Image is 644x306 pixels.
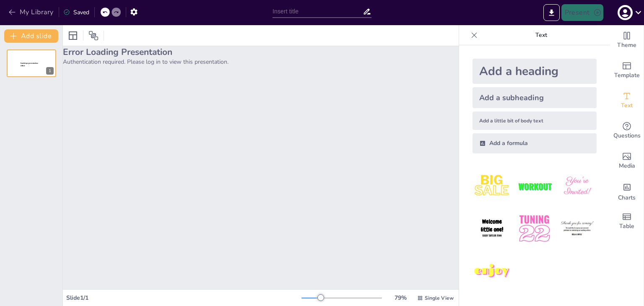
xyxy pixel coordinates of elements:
span: Theme [617,41,636,50]
span: Table [619,222,634,231]
span: Sendsteps presentation editor [21,62,38,67]
div: Saved [63,8,89,16]
div: Get real-time input from your audience [610,116,644,146]
img: 4.jpeg [473,209,512,248]
div: 1 [46,67,54,75]
span: Text [621,101,633,110]
h2: Error Loading Presentation [63,46,459,58]
div: Add a formula [473,133,597,153]
p: Text [481,25,602,45]
p: Authentication required. Please log in to view this presentation. [63,58,459,66]
span: Template [614,71,640,80]
button: Add slide [4,29,58,43]
div: Add text boxes [610,86,644,116]
div: Add a subheading [473,87,597,108]
div: Add a table [610,206,644,236]
div: Add ready made slides [610,55,644,86]
button: My Library [6,5,57,19]
div: Add charts and graphs [610,176,644,206]
span: Charts [618,193,636,202]
div: Change the overall theme [610,25,644,55]
span: Questions [613,131,641,140]
span: Single View [425,295,454,301]
button: Export to PowerPoint [543,4,560,21]
span: Position [88,31,99,41]
div: 79 % [390,294,410,302]
div: Add images, graphics, shapes or video [610,146,644,176]
div: Slide 1 / 1 [66,294,301,302]
span: Media [619,161,635,171]
img: 7.jpeg [473,252,512,291]
img: 5.jpeg [515,209,554,248]
div: Layout [66,29,80,42]
img: 1.jpeg [473,167,512,206]
img: 3.jpeg [558,167,597,206]
div: Add a little bit of body text [473,112,597,130]
input: Insert title [273,5,363,18]
div: 1 [7,49,56,77]
img: 6.jpeg [558,209,597,248]
div: Add a heading [473,59,597,84]
img: 2.jpeg [515,167,554,206]
button: Present [561,4,603,21]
